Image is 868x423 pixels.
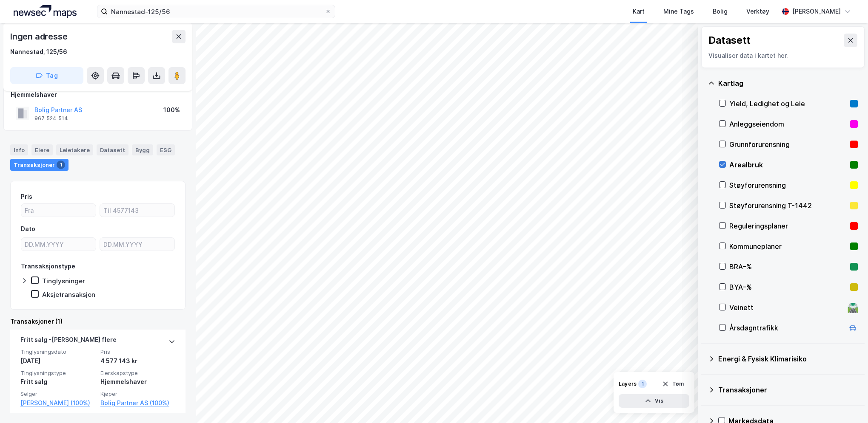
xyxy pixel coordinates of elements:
[708,34,751,47] div: Datasett
[11,90,185,100] div: Hjemmelshaver
[729,262,847,272] div: BRA–%
[14,5,77,18] img: logo.a4113a55bc3d86da70a041830d287a7e.svg
[619,394,689,408] button: Vis
[20,390,95,398] span: Selger
[633,6,645,17] div: Kart
[100,204,174,217] input: Til 4577143
[20,377,95,387] div: Fritt salg
[100,398,175,408] a: Bolig Partner AS (100%)
[20,348,95,355] span: Tinglysningsdato
[108,5,325,18] input: Søk på adresse, matrikkel, gårdeiere, leietakere eller personer
[10,159,69,171] div: Transaksjoner
[10,67,83,84] button: Tag
[100,238,174,251] input: DD.MM.YYYY
[21,204,96,217] input: Fra
[825,382,868,423] div: Kontrollprogram for chat
[729,180,847,190] div: Støyforurensning
[10,47,67,57] div: Nannestad, 125/56
[638,380,647,388] div: 1
[10,30,69,43] div: Ingen adresse
[718,385,858,395] div: Transaksjoner
[56,144,93,155] div: Leietakere
[713,6,728,17] div: Bolig
[100,377,175,387] div: Hjemmelshaver
[100,356,175,366] div: 4 577 143 kr
[97,144,128,155] div: Datasett
[132,144,153,155] div: Bygg
[20,369,95,377] span: Tinglysningstype
[20,335,117,348] div: Fritt salg - [PERSON_NAME] flere
[42,277,85,285] div: Tinglysninger
[729,241,847,251] div: Kommuneplaner
[20,398,95,408] a: [PERSON_NAME] (100%)
[100,348,175,355] span: Pris
[718,78,858,88] div: Kartlag
[792,6,841,17] div: [PERSON_NAME]
[729,323,844,333] div: Årsdøgntrafikk
[10,144,28,155] div: Info
[21,192,32,202] div: Pris
[31,144,53,155] div: Eiere
[100,369,175,377] span: Eierskapstype
[718,354,858,364] div: Energi & Fysisk Klimarisiko
[729,139,847,149] div: Grunnforurensning
[657,377,689,391] button: Tøm
[729,282,847,292] div: BYA–%
[21,261,75,271] div: Transaksjonstype
[729,302,844,313] div: Veinett
[163,105,180,115] div: 100%
[10,316,186,327] div: Transaksjoner (1)
[42,290,95,299] div: Aksjetransaksjon
[825,382,868,423] iframe: Chat Widget
[729,160,847,170] div: Arealbruk
[619,381,637,387] div: Layers
[57,161,65,169] div: 1
[708,51,857,61] div: Visualiser data i kartet her.
[729,200,847,211] div: Støyforurensning T-1442
[729,119,847,129] div: Anleggseiendom
[663,6,694,17] div: Mine Tags
[746,6,769,17] div: Verktøy
[847,302,859,313] div: 🛣️
[729,221,847,231] div: Reguleringsplaner
[21,238,96,251] input: DD.MM.YYYY
[21,224,35,234] div: Dato
[20,356,95,366] div: [DATE]
[100,390,175,398] span: Kjøper
[729,99,847,109] div: Yield, Ledighet og Leie
[157,144,175,155] div: ESG
[34,115,68,122] div: 967 524 514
